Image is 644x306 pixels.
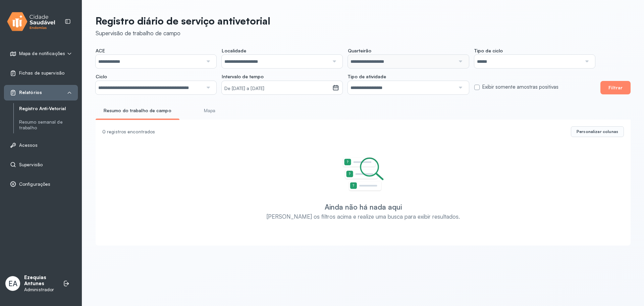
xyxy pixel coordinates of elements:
img: Imagem de Empty State [342,157,384,192]
a: Acessos [10,142,72,148]
div: Supervisão de trabalho de campo [96,30,270,37]
span: Mapa de notificações [19,51,65,56]
span: EA [8,279,17,288]
a: Resumo semanal de trabalho [19,118,78,132]
a: Mapa [185,105,234,116]
span: Acessos [19,142,38,148]
span: Tipo de atividade [348,74,386,80]
span: Localidade [222,48,246,54]
span: Configurações [19,181,50,187]
div: [PERSON_NAME] os filtros acima e realize uma busca para exibir resultados. [267,213,460,220]
img: logo.svg [7,11,55,33]
small: De [DATE] a [DATE] [224,85,330,92]
p: Administrador [24,287,56,293]
p: Registro diário de serviço antivetorial [96,15,270,27]
span: Tipo de ciclo [474,48,503,54]
span: Intervalo de tempo [222,74,264,80]
button: Filtrar [600,81,631,94]
a: Supervisão [10,161,72,168]
a: Resumo semanal de trabalho [19,119,78,131]
a: Resumo do trabalho de campo [96,105,179,116]
a: Configurações [10,181,72,187]
span: Quarteirão [348,48,371,54]
div: 0 registros encontrados [102,129,566,135]
div: Ainda não há nada aqui [325,203,402,211]
span: Relatórios [19,90,42,95]
span: Supervisão [19,162,43,168]
span: Fichas de supervisão [19,70,64,76]
a: Registro Anti-Vetorial [19,104,78,113]
p: Ezequias Antunes [24,274,56,287]
a: Fichas de supervisão [10,70,72,77]
label: Exibir somente amostras positivas [482,84,558,90]
span: ACE [96,48,105,54]
span: Personalizar colunas [577,129,618,134]
a: Registro Anti-Vetorial [19,106,78,112]
span: Ciclo [96,74,107,80]
button: Personalizar colunas [571,126,624,137]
